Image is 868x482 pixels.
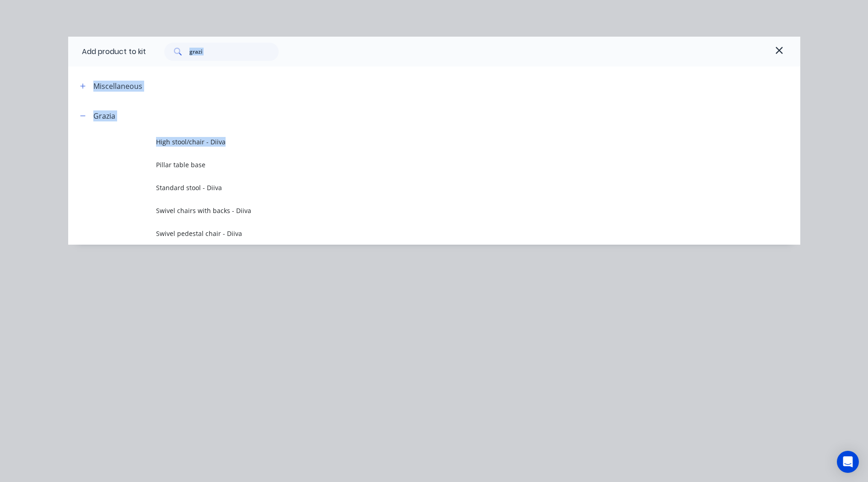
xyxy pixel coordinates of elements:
span: Swivel pedestal chair - Diiva [156,229,671,238]
input: Search... [189,43,279,61]
div: Grazia [93,110,115,121]
span: Standard stool - Diiva [156,183,671,192]
span: High stool/chair - Diiva [156,137,671,147]
span: Pillar table base [156,160,671,170]
div: Add product to kit [82,46,146,57]
div: Open Intercom Messenger [837,451,859,473]
div: Miscellaneous [93,81,142,92]
span: Swivel chairs with backs - Diiva [156,206,671,215]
